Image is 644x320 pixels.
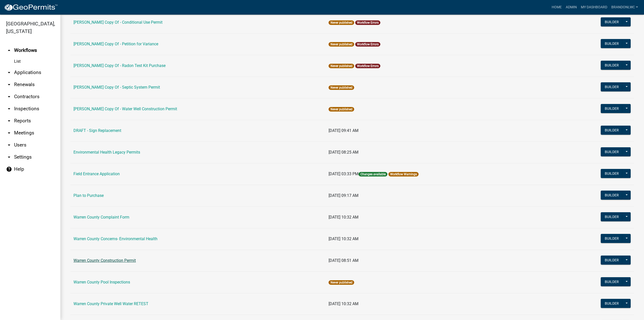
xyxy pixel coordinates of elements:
[329,85,354,90] span: Never published
[601,277,623,286] button: Builder
[73,193,104,198] a: Plan to Purchase
[357,43,379,46] a: Workflow Errors
[6,82,12,88] i: arrow_drop_down
[329,280,354,285] span: Never published
[329,42,354,47] span: Never published
[601,82,623,91] button: Builder
[579,3,609,12] a: My Dashboard
[73,258,136,263] a: Warren County Construction Permit
[601,234,623,243] button: Builder
[6,69,12,76] i: arrow_drop_down
[390,172,417,176] a: Workflow Warnings
[73,85,160,90] a: [PERSON_NAME] Copy Of - Septic System Permit
[329,150,358,155] span: [DATE] 08:25 AM
[6,154,12,160] i: arrow_drop_down
[73,63,166,68] a: [PERSON_NAME] Copy Of - Radon Test Kit Purchase
[73,215,129,220] a: Warren County Complaint Form
[601,104,623,113] button: Builder
[358,172,387,176] span: Changes available
[329,171,358,176] span: [DATE] 03:33 PM
[357,64,379,68] a: Workflow Errors
[329,20,354,25] span: Never published
[601,191,623,200] button: Builder
[601,212,623,221] button: Builder
[601,61,623,70] button: Builder
[329,301,358,306] span: [DATE] 10:32 AM
[357,21,379,24] a: Workflow Errors
[6,142,12,148] i: arrow_drop_down
[73,301,148,306] a: Warren County Private Well Water RETEST
[329,128,358,133] span: [DATE] 09:41 AM
[609,3,640,12] a: brandonlWC
[73,42,158,46] a: [PERSON_NAME] Copy Of - Petition for Variance
[6,130,12,136] i: arrow_drop_down
[6,106,12,112] i: arrow_drop_down
[601,256,623,265] button: Builder
[601,169,623,178] button: Builder
[73,106,177,111] a: [PERSON_NAME] Copy Of - Water Well Construction Permit
[73,150,140,155] a: Environmental Health Legacy Permits
[329,64,354,68] span: Never published
[73,128,121,133] a: DRAFT - Sign Replacement
[329,258,358,263] span: [DATE] 08:51 AM
[73,236,157,241] a: Warren County Concerns- Environmental Health
[329,107,354,112] span: Never published
[601,147,623,156] button: Builder
[6,166,12,172] i: help
[601,17,623,26] button: Builder
[6,47,12,53] i: arrow_drop_up
[564,3,579,12] a: Admin
[329,215,358,220] span: [DATE] 10:32 AM
[6,118,12,124] i: arrow_drop_down
[73,280,130,285] a: Warren County Pool Inspections
[73,171,120,176] a: Field Entrance Application
[329,193,358,198] span: [DATE] 09:17 AM
[329,236,358,241] span: [DATE] 10:32 AM
[601,299,623,308] button: Builder
[550,3,564,12] a: Home
[73,20,163,25] a: [PERSON_NAME] Copy Of - Conditional Use Permit
[601,39,623,48] button: Builder
[601,126,623,135] button: Builder
[6,94,12,100] i: arrow_drop_down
